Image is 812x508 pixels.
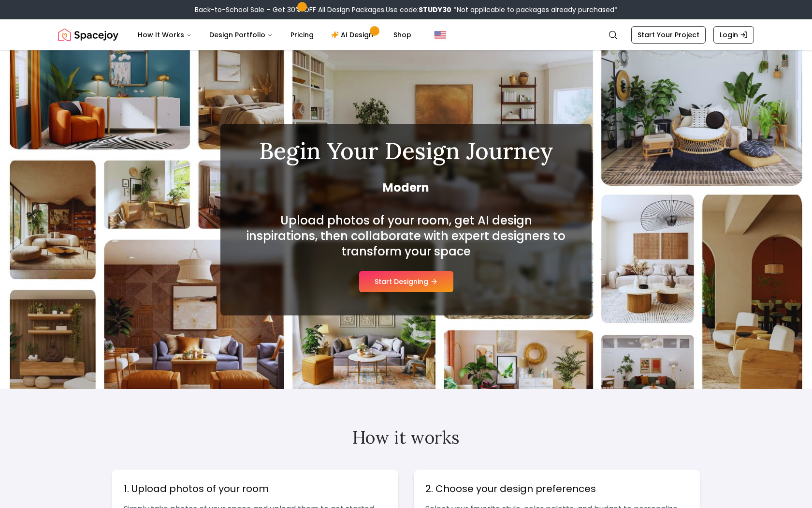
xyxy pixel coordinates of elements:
[58,25,118,45] a: Spacejoy
[425,482,688,495] h3: 2. Choose your design preferences
[419,5,451,15] b: STUDY30
[283,25,321,45] a: Pricing
[130,25,419,45] nav: Main
[386,5,451,15] span: Use code:
[202,25,281,45] button: Design Portfolio
[631,26,706,44] a: Start Your Project
[386,25,419,45] a: Shop
[244,180,568,195] span: Modern
[58,19,754,50] nav: Global
[195,5,618,15] div: Back-to-School Sale – Get 30% OFF All Design Packages.
[713,26,754,44] a: Login
[112,428,700,447] h2: How it works
[244,213,568,259] h2: Upload photos of your room, get AI design inspirations, then collaborate with expert designers to...
[58,25,118,45] img: Spacejoy Logo
[323,25,384,45] a: AI Design
[451,5,618,15] span: *Not applicable to packages already purchased*
[124,482,387,495] h3: 1. Upload photos of your room
[244,139,568,163] h1: Begin Your Design Journey
[130,25,200,45] button: How It Works
[359,271,453,292] button: Start Designing
[435,29,446,41] img: United States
